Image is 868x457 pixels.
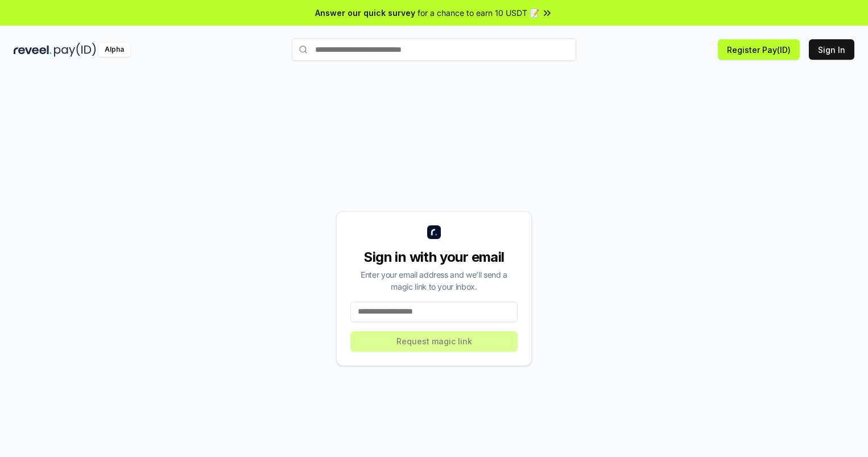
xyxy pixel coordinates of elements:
img: reveel_dark [14,43,52,57]
span: for a chance to earn 10 USDT 📝 [418,7,539,19]
div: Alpha [98,43,130,57]
img: logo_small [427,225,441,239]
span: Answer our quick survey [315,7,415,19]
div: Sign in with your email [350,248,518,266]
div: Enter your email address and we’ll send a magic link to your inbox. [350,269,518,293]
button: Register Pay(ID) [718,39,800,60]
button: Sign In [809,39,854,60]
img: pay_id [54,43,96,57]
